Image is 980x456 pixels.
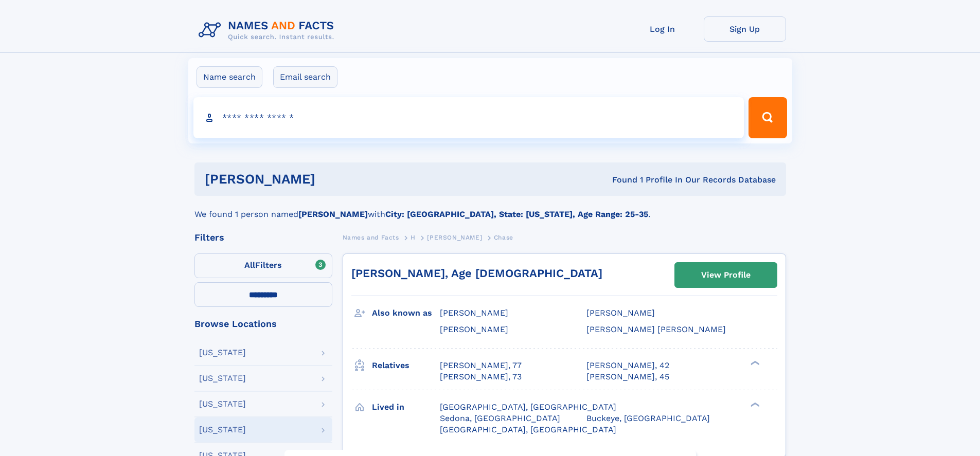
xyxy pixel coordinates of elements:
[343,231,399,244] a: Names and Facts
[427,231,482,244] a: [PERSON_NAME]
[440,371,522,382] a: [PERSON_NAME], 73
[749,97,787,138] button: Search Button
[199,374,246,382] div: [US_STATE]
[351,267,602,280] a: [PERSON_NAME], Age [DEMOGRAPHIC_DATA]
[748,359,760,366] div: ❯
[464,174,776,186] div: Found 1 Profile In Our Records Database
[197,66,262,88] label: Name search
[586,360,669,371] a: [PERSON_NAME], 42
[427,234,482,241] span: [PERSON_NAME]
[494,234,513,241] span: Chase
[704,16,786,42] a: Sign Up
[194,319,332,329] div: Browse Locations
[194,233,332,242] div: Filters
[411,231,416,244] a: H
[199,426,246,434] div: [US_STATE]
[440,413,560,423] span: Sedona, [GEOGRAPHIC_DATA]
[244,260,255,270] span: All
[440,402,616,412] span: [GEOGRAPHIC_DATA], [GEOGRAPHIC_DATA]
[194,196,786,221] div: We found 1 person named with .
[586,371,669,382] a: [PERSON_NAME], 45
[372,398,440,416] h3: Lived in
[298,209,368,219] b: [PERSON_NAME]
[440,324,508,334] span: [PERSON_NAME]
[440,360,522,371] a: [PERSON_NAME], 77
[199,349,246,357] div: [US_STATE]
[385,209,648,219] b: City: [GEOGRAPHIC_DATA], State: [US_STATE], Age Range: 25-35
[199,400,246,408] div: [US_STATE]
[675,263,777,287] a: View Profile
[586,308,655,318] span: [PERSON_NAME]
[440,308,508,318] span: [PERSON_NAME]
[411,234,416,241] span: H
[273,66,337,88] label: Email search
[372,357,440,374] h3: Relatives
[194,253,332,278] label: Filters
[440,425,616,434] span: [GEOGRAPHIC_DATA], [GEOGRAPHIC_DATA]
[372,304,440,322] h3: Also known as
[205,173,464,186] h1: [PERSON_NAME]
[586,413,710,423] span: Buckeye, [GEOGRAPHIC_DATA]
[701,263,751,287] div: View Profile
[748,401,760,408] div: ❯
[194,16,343,44] img: Logo Names and Facts
[621,16,704,42] a: Log In
[586,324,726,334] span: [PERSON_NAME] [PERSON_NAME]
[193,97,744,138] input: search input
